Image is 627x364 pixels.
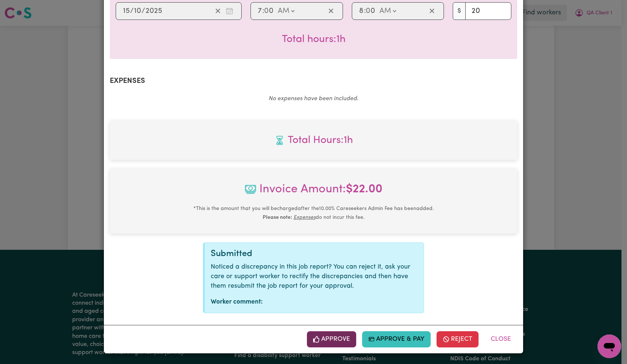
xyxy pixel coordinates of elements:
[141,7,145,15] span: /
[262,7,264,15] span: :
[346,183,382,195] b: $ 22.00
[366,6,376,17] input: --
[294,215,316,220] u: Expenses
[264,7,269,15] span: 0
[437,331,479,347] button: Reject
[258,6,262,17] input: --
[130,7,134,15] span: /
[116,181,511,204] span: Invoice Amount:
[263,215,292,220] b: Please note:
[211,299,263,305] strong: Worker comment:
[307,331,356,347] button: Approve
[453,2,466,20] span: $
[211,249,252,258] span: Submitted
[598,335,621,358] iframe: Button to launch messaging window
[269,96,358,102] em: No expenses have been included.
[265,6,274,17] input: --
[123,6,130,17] input: --
[211,262,418,291] p: Noticed a discrepancy in this job report? You can reject it, ask your care or support worker to r...
[145,6,162,17] input: ----
[362,331,431,347] button: Approve & Pay
[224,6,235,17] button: Enter the date of care work
[134,6,141,17] input: --
[364,7,366,15] span: :
[484,331,517,347] button: Close
[359,6,364,17] input: --
[110,77,517,85] h2: Expenses
[282,34,346,45] span: Total hours worked: 1 hour
[212,6,224,17] button: Clear date
[193,206,434,220] small: This is the amount that you will be charged after the 10.00 % Careseekers Admin Fee has been adde...
[366,7,370,15] span: 0
[116,133,511,148] span: Total hours worked: 1 hour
